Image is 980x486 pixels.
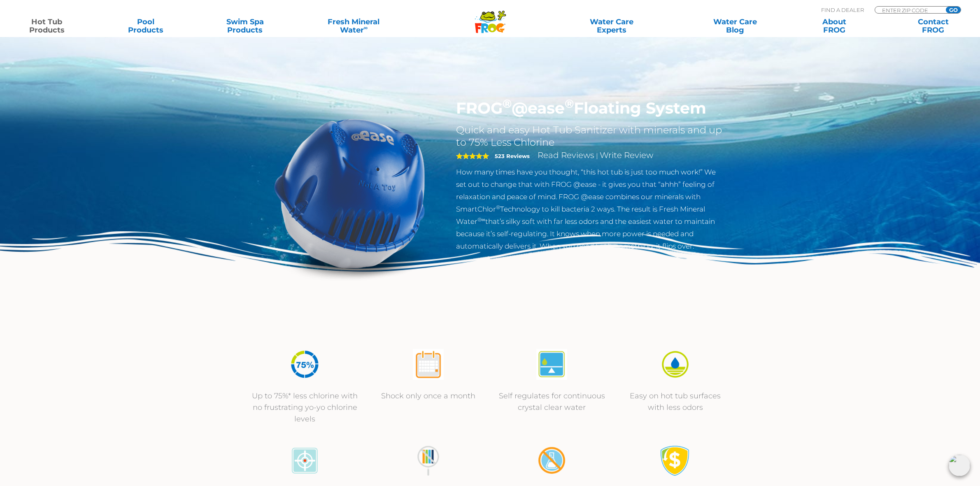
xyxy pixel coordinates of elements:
[881,7,937,14] input: Zip Code Form
[495,153,530,159] strong: 523 Reviews
[251,390,358,425] p: Up to 75%* less chlorine with no frustrating yo-yo chlorine levels
[496,204,500,210] sup: ®
[289,349,320,380] img: icon-atease-75percent-less
[8,18,85,34] a: Hot TubProducts
[207,18,284,34] a: Swim SpaProducts
[660,445,691,476] img: Satisfaction Guarantee Icon
[413,445,444,476] img: no-constant-monitoring1
[949,455,970,476] img: openIcon
[456,99,725,118] h1: FROG @ease Floating System
[821,6,864,14] p: Find A Dealer
[375,390,482,402] p: Shock only once a month
[413,349,444,380] img: atease-icon-shock-once
[600,150,653,160] a: Write Review
[596,152,598,160] span: |
[456,166,725,252] p: How many times have you thought, “this hot tub is just too much work!” We set out to change that ...
[660,349,691,380] img: icon-atease-easy-on
[456,153,489,159] span: 5
[256,99,444,287] img: hot-tub-product-atease-system.png
[538,150,594,160] a: Read Reviews
[498,390,605,413] p: Self regulates for continuous crystal clear water
[536,445,567,476] img: no-mixing1
[536,349,567,380] img: atease-icon-self-regulates
[305,18,402,34] a: Fresh MineralWater∞
[364,24,368,31] sup: ∞
[456,124,725,149] h2: Quick and easy Hot Tub Sanitizer with minerals and up to 75% Less Chlorine
[696,18,773,34] a: Water CareBlog
[895,18,972,34] a: ContactFROG
[796,18,873,34] a: AboutFROG
[477,216,485,223] sup: ®∞
[289,445,320,476] img: icon-atease-color-match
[946,7,961,13] input: GO
[565,96,574,111] sup: ®
[549,18,674,34] a: Water CareExperts
[503,96,512,111] sup: ®
[622,390,729,413] p: Easy on hot tub surfaces with less odors
[107,18,184,34] a: PoolProducts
